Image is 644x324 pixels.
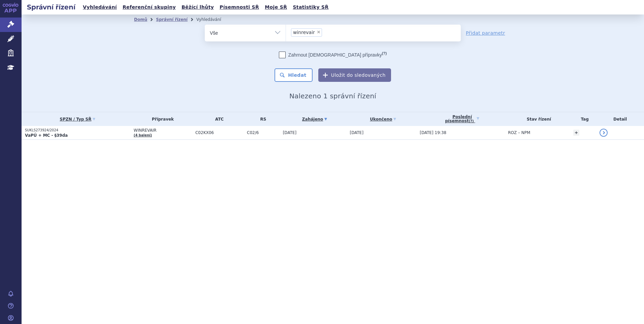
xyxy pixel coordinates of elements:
[570,112,596,126] th: Tag
[350,130,364,135] span: [DATE]
[25,115,130,124] a: SPZN / Typ SŘ
[25,133,68,138] strong: VaPÚ + MC - §39da
[134,17,147,22] a: Domů
[279,52,387,58] label: Zahrnout [DEMOGRAPHIC_DATA] přípravky
[508,130,530,135] span: ROZ – NPM
[263,3,289,12] a: Moje SŘ
[22,2,81,12] h2: Správní řízení
[134,133,152,137] a: (4 balení)
[121,3,178,12] a: Referenční skupiny
[466,30,505,36] a: Přidat parametr
[25,128,130,133] p: SUKLS273924/2024
[156,17,188,22] a: Správní řízení
[130,112,192,126] th: Přípravek
[247,130,280,135] span: C02/6
[600,129,608,137] a: detail
[81,3,119,12] a: Vyhledávání
[505,112,570,126] th: Stav řízení
[318,68,391,82] button: Uložit do sledovaných
[196,14,230,25] li: Vyhledávání
[469,119,474,123] abbr: (?)
[180,3,216,12] a: Běžící lhůty
[195,130,244,135] span: C02KX06
[291,3,330,12] a: Statistiky SŘ
[573,130,579,136] a: +
[350,115,417,124] a: Ukončeno
[317,30,321,34] span: ×
[218,3,261,12] a: Písemnosti SŘ
[324,28,328,36] input: winrevair
[596,112,644,126] th: Detail
[382,51,387,56] abbr: (?)
[134,128,192,133] span: WINREVAIR
[420,112,505,126] a: Poslednípísemnost(?)
[283,115,347,124] a: Zahájeno
[244,112,280,126] th: RS
[192,112,244,126] th: ATC
[420,130,446,135] span: [DATE] 19:38
[275,68,313,82] button: Hledat
[293,30,315,35] span: winrevair
[283,130,297,135] span: [DATE]
[289,92,376,100] span: Nalezeno 1 správní řízení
